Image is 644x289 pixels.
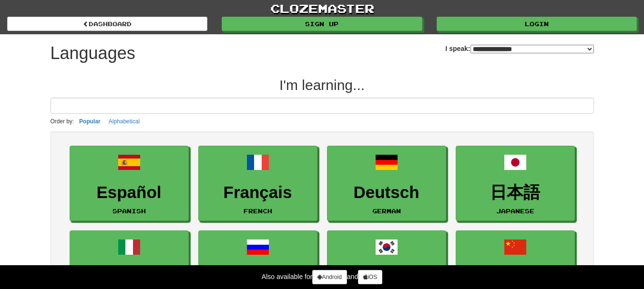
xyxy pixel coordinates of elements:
[496,208,534,214] small: Japanese
[461,183,570,202] h3: 日本語
[327,146,446,221] a: DeutschGerman
[372,208,401,214] small: German
[51,77,594,93] h2: I'm learning...
[244,208,272,214] small: French
[75,183,184,202] h3: Español
[445,44,593,53] label: I speak:
[112,208,146,214] small: Spanish
[76,116,103,127] button: Popular
[106,116,143,127] button: Alphabetical
[204,183,312,202] h3: Français
[7,17,207,31] a: dashboard
[51,44,135,63] h1: Languages
[222,17,422,31] a: Sign up
[332,183,441,202] h3: Deutsch
[70,146,189,221] a: EspañolSpanish
[470,45,594,53] select: I speak:
[358,270,382,284] a: iOS
[198,146,317,221] a: FrançaisFrench
[437,17,637,31] a: Login
[456,146,575,221] a: 日本語Japanese
[51,118,74,125] small: Order by:
[312,270,347,284] a: Android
